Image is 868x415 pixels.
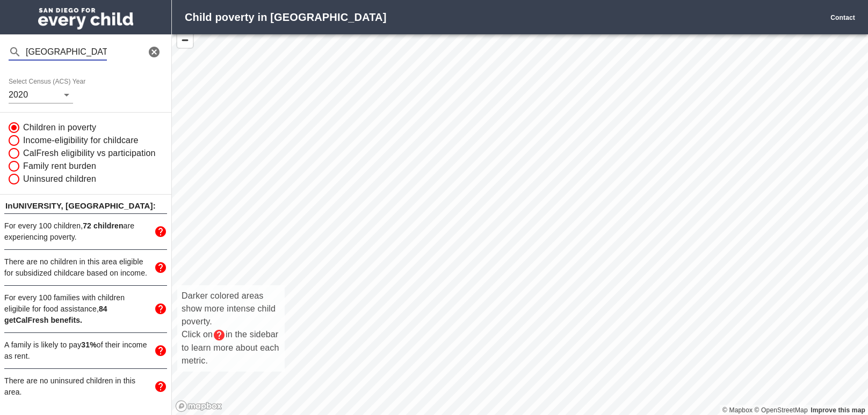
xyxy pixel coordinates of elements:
[177,32,193,48] button: Zoom Out
[830,14,855,21] a: Contact
[811,406,865,414] a: Improve this map
[81,340,96,349] strong: 31 %
[4,250,167,285] div: There are no children in this area eligible for subsidized childcare based on income.
[23,160,96,173] span: Family rent burden
[26,43,107,61] input: Find your neighborhood
[4,257,147,277] span: There are no children in this area eligible for subsidized childcare based on income.
[4,369,167,404] div: There are no uninsured children in this area.
[182,290,280,367] p: Darker colored areas show more intense child poverty. Click on in the sidebar to learn more about...
[23,121,96,134] span: Children in poverty
[4,221,134,241] span: For every 100 children, are experiencing poverty.
[4,199,167,213] p: In UNIVERSITY , [GEOGRAPHIC_DATA]:
[4,305,107,324] span: 84 get
[185,11,386,23] strong: Child poverty in [GEOGRAPHIC_DATA]
[4,214,167,249] div: For every 100 children,72 childrenare experiencing poverty.
[4,305,107,324] strong: CalFresh benefits.
[38,8,133,29] img: San Diego for Every Child logo
[9,79,89,85] label: Select Census (ACS) Year
[722,406,753,414] a: Mapbox
[4,333,167,368] div: A family is likely to pay31%of their income as rent.
[9,86,73,103] div: 2020
[175,400,222,412] a: Mapbox logo
[23,134,139,147] span: Income-eligibility for childcare
[4,376,135,396] span: There are no uninsured children in this area.
[4,293,125,324] span: For every 100 families with children eligibile for food assistance,
[4,286,167,332] div: For every 100 families with children eligibile for food assistance,84 getCalFresh benefits.
[23,173,96,186] span: Uninsured children
[23,147,156,160] span: CalFresh eligibility vs participation
[141,39,167,65] button: Clear Search Input
[4,340,147,360] span: A family is likely to pay of their income as rent.
[755,406,808,414] a: OpenStreetMap
[83,221,123,230] span: 72 children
